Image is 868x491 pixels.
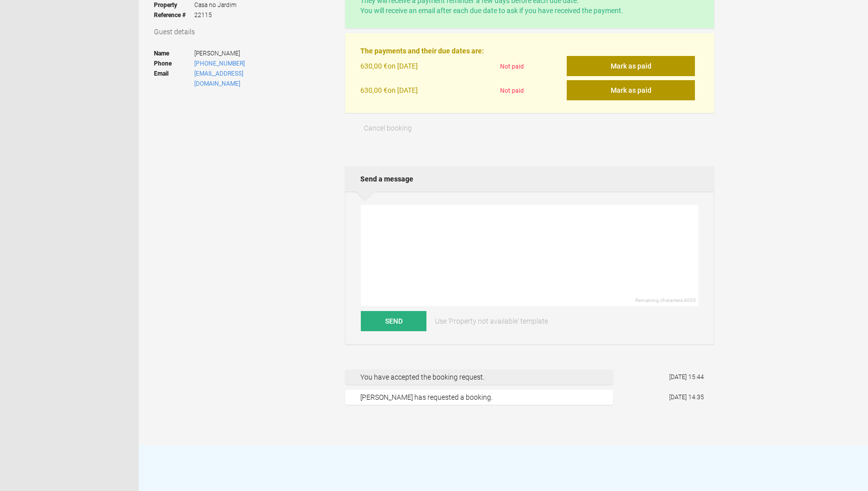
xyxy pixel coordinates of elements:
[360,62,388,70] flynt-currency: 630,00 €
[567,80,695,100] button: Mark as paid
[345,118,430,138] button: Cancel booking
[154,27,332,37] h3: Guest details
[345,166,714,192] h2: Send a message
[361,311,426,331] button: Send
[360,86,388,94] flynt-currency: 630,00 €
[496,80,567,100] div: Not paid
[360,47,484,55] strong: The payments and their due dates are:
[360,56,496,80] div: on [DATE]
[194,10,237,20] span: 22115
[428,311,555,331] a: Use 'Property not available' template
[194,70,243,87] a: [EMAIL_ADDRESS][DOMAIN_NAME]
[154,48,194,58] strong: Name
[360,80,496,100] div: on [DATE]
[496,56,567,80] div: Not paid
[364,124,412,132] span: Cancel booking
[194,48,288,58] span: [PERSON_NAME]
[154,10,194,20] strong: Reference #
[194,60,245,67] a: [PHONE_NUMBER]
[669,394,704,401] flynt-date-display: [DATE] 14:35
[345,370,613,385] div: You have accepted the booking request.
[669,374,704,381] flynt-date-display: [DATE] 15:44
[154,69,194,89] strong: Email
[154,58,194,69] strong: Phone
[567,56,695,76] button: Mark as paid
[345,390,613,405] div: [PERSON_NAME] has requested a booking.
